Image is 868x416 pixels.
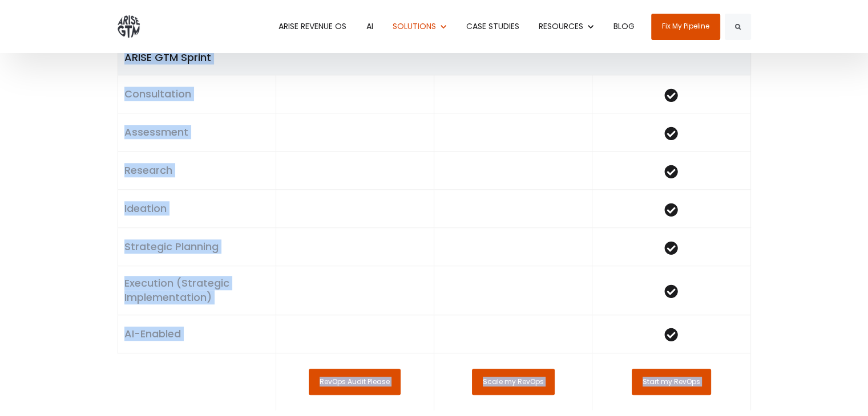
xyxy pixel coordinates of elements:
h6: AI-Enabled [124,327,181,341]
a: RevOps Audit Please [309,369,401,395]
a: Scale my RevOps [472,369,555,395]
span: Show submenu for RESOURCES [539,21,539,21]
h6: Ideation [124,202,167,215]
div: Domain: [DOMAIN_NAME] [30,30,126,39]
img: tab_keywords_by_traffic_grey.svg [114,66,123,75]
div: Domain Overview [43,67,102,75]
span: Show submenu for SOLUTIONS [393,21,393,21]
div: Keywords by Traffic [126,67,192,75]
img: tab_domain_overview_orange.svg [31,66,40,75]
img: logo_orange.svg [18,18,27,27]
span: RESOURCES [539,21,583,32]
div: v 4.0.25 [32,18,56,27]
span: SOLUTIONS [393,21,436,32]
h6: Assessment [124,125,188,139]
a: Start my RevOps [632,369,711,395]
h5: ARISE GTM Sprint [124,51,744,64]
img: ARISE GTM logo grey [118,15,140,38]
h6: Strategic Planning [124,240,219,254]
a: Fix My Pipeline [651,14,720,40]
button: Search [725,14,751,40]
img: website_grey.svg [18,30,27,39]
h6: Consultation [124,87,191,101]
h6: Execution (Strategic Implementation) [124,276,269,304]
h6: Research [124,164,172,177]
